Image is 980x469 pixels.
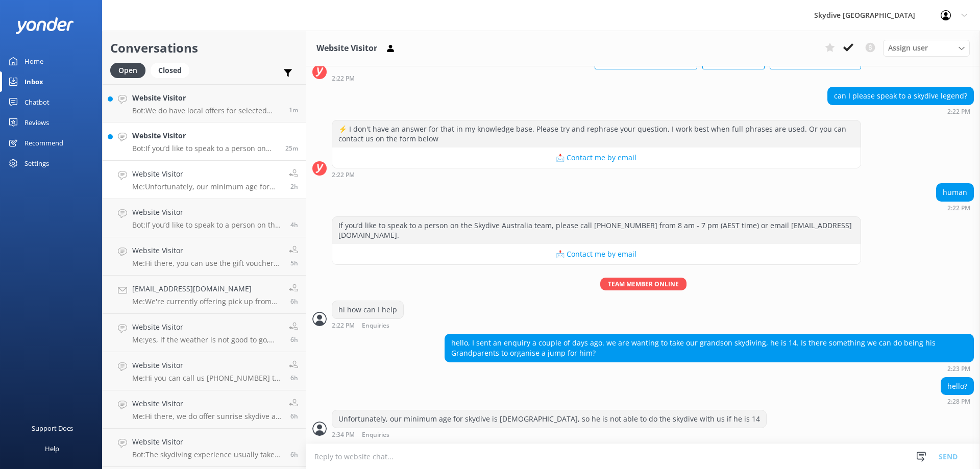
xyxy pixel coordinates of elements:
div: Settings [24,153,49,174]
div: hi how can I help [332,301,403,318]
span: Team member online [600,278,687,290]
strong: 2:22 PM [947,109,970,115]
div: Sep 24 2025 02:34pm (UTC +10:00) Australia/Brisbane [332,431,767,438]
h4: Website Visitor [132,322,281,333]
a: [EMAIL_ADDRESS][DOMAIN_NAME]Me:We're currently offering pick up from the majority of our location... [103,276,306,314]
p: Bot: If you’d like to speak to a person on the Skydive Australia team, please call [PHONE_NUMBER]... [132,220,283,230]
h4: Website Visitor [132,398,281,409]
p: Me: Hi you can call us [PHONE_NUMBER] to connect to Mission beach team [132,374,281,383]
div: can I please speak to a skydive legend? [828,87,973,105]
span: Sep 24 2025 02:34pm (UTC +10:00) Australia/Brisbane [290,182,298,191]
button: 📩 Contact me by email [332,244,861,264]
h4: Website Visitor [132,92,281,104]
strong: 2:23 PM [947,366,970,372]
span: Sep 24 2025 04:45pm (UTC +10:00) Australia/Brisbane [285,144,298,153]
span: Sep 24 2025 05:08pm (UTC +10:00) Australia/Brisbane [289,106,298,114]
button: 📩 Contact me by email [332,147,861,168]
span: Enquiries [362,323,389,329]
strong: 2:22 PM [332,172,355,178]
div: Assign User [883,40,970,56]
div: Sep 24 2025 02:28pm (UTC +10:00) Australia/Brisbane [941,398,974,405]
div: hello, I sent an enquiry a couple of days ago. we are wanting to take our grandson skydiving, he ... [445,334,973,361]
p: Me: We're currently offering pick up from the majority of our locations. Please check with our te... [132,297,281,306]
h4: Website Visitor [132,168,281,180]
div: Home [24,51,43,71]
a: Open [110,64,151,76]
a: Website VisitorMe:Hi there, we do offer sunrise skydive at [GEOGRAPHIC_DATA], but not guarantee f... [103,390,306,429]
div: Open [110,63,145,78]
span: Sep 24 2025 11:08am (UTC +10:00) Australia/Brisbane [290,335,298,344]
img: yonder-white-logo.png [15,17,74,34]
h4: Website Visitor [132,245,281,256]
div: Recommend [24,133,63,153]
span: Enquiries [362,432,389,438]
span: Sep 24 2025 11:09am (UTC +10:00) Australia/Brisbane [290,297,298,306]
p: Me: Hi there, you can use the gift voucher before the expiry date to book for any further dates [132,259,281,268]
span: Sep 24 2025 01:03pm (UTC +10:00) Australia/Brisbane [290,220,298,229]
p: Me: Hi there, we do offer sunrise skydive at [GEOGRAPHIC_DATA], but not guarantee for the sunset ... [132,412,281,421]
a: Website VisitorMe:Hi you can call us [PHONE_NUMBER] to connect to Mission beach team6h [103,352,306,390]
div: Sep 24 2025 02:22pm (UTC +10:00) Australia/Brisbane [332,171,861,178]
h3: Website Visitor [316,42,377,55]
div: Inbox [24,71,43,92]
p: Me: Unfortunately, our minimum age for skydive is [DEMOGRAPHIC_DATA], so he is not able to do the... [132,182,281,191]
div: Closed [151,63,189,78]
strong: 2:28 PM [947,399,970,405]
a: Website VisitorMe:Unfortunately, our minimum age for skydive is [DEMOGRAPHIC_DATA], so he is not ... [103,161,306,199]
strong: 2:22 PM [947,205,970,211]
span: Sep 24 2025 11:05am (UTC +10:00) Australia/Brisbane [290,450,298,459]
div: If you’d like to speak to a person on the Skydive Australia team, please call [PHONE_NUMBER] from... [332,217,861,244]
span: Assign user [888,42,928,54]
div: Sep 24 2025 02:22pm (UTC +10:00) Australia/Brisbane [827,108,974,115]
div: Chatbot [24,92,50,112]
h4: Website Visitor [132,207,283,218]
h4: [EMAIL_ADDRESS][DOMAIN_NAME] [132,283,281,294]
div: Sep 24 2025 02:22pm (UTC +10:00) Australia/Brisbane [936,204,974,211]
h4: Website Visitor [132,436,283,448]
a: Website VisitorMe:Hi there, you can use the gift voucher before the expiry date to book for any f... [103,237,306,276]
div: Unfortunately, our minimum age for skydive is [DEMOGRAPHIC_DATA], so he is not able to do the sky... [332,410,766,428]
a: Website VisitorBot:We do have local offers for selected locations. You can check out our current ... [103,84,306,122]
div: Help [45,438,59,459]
strong: 2:22 PM [332,323,355,329]
a: Closed [151,64,194,76]
a: Website VisitorBot:If you’d like to speak to a person on the Skydive Australia team, please call ... [103,199,306,237]
h4: Website Visitor [132,130,278,141]
p: Bot: We do have local offers for selected locations. You can check out our current offers at [URL... [132,106,281,115]
h2: Conversations [110,38,298,58]
div: ⚡ I don't have an answer for that in my knowledge base. Please try and rephrase your question, I ... [332,120,861,147]
div: Support Docs [32,418,73,438]
h4: Website Visitor [132,360,281,371]
a: Website VisitorMe:yes, if the weather is not good to go, our team will contact you to rebook6h [103,314,306,352]
div: Sep 24 2025 02:22pm (UTC +10:00) Australia/Brisbane [332,75,861,82]
strong: 2:22 PM [332,76,355,82]
div: hello? [941,378,973,395]
span: Sep 24 2025 11:07am (UTC +10:00) Australia/Brisbane [290,374,298,382]
p: Bot: The skydiving experience usually takes a couple of hours, but you should set aside 4 - 5 hou... [132,450,283,459]
span: Sep 24 2025 11:06am (UTC +10:00) Australia/Brisbane [290,412,298,421]
div: Sep 24 2025 02:22pm (UTC +10:00) Australia/Brisbane [332,322,423,329]
strong: 2:34 PM [332,432,355,438]
a: Website VisitorBot:If you’d like to speak to a person on the Skydive Australia team, please call ... [103,122,306,161]
p: Me: yes, if the weather is not good to go, our team will contact you to rebook [132,335,281,344]
div: Reviews [24,112,49,133]
div: Sep 24 2025 02:23pm (UTC +10:00) Australia/Brisbane [445,365,974,372]
span: Sep 24 2025 11:14am (UTC +10:00) Australia/Brisbane [290,259,298,267]
div: human [937,184,973,201]
a: Website VisitorBot:The skydiving experience usually takes a couple of hours, but you should set a... [103,429,306,467]
p: Bot: If you’d like to speak to a person on the Skydive Australia team, please call [PHONE_NUMBER]... [132,144,278,153]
